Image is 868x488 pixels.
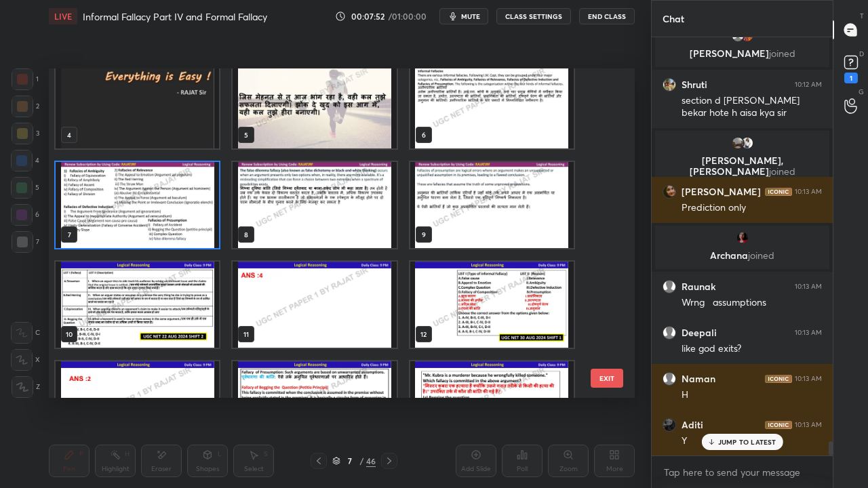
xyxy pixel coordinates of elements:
[56,361,219,447] img: 1759552607JUKYW6.pdf
[591,369,623,388] button: EXIT
[682,388,822,402] div: H
[718,438,776,446] p: JUMP TO LATEST
[11,204,39,226] div: 6
[410,62,574,148] img: 1759552607JUKYW6.pdf
[12,231,39,253] div: 7
[461,12,480,21] span: mute
[49,8,77,24] div: LIVE
[795,81,822,89] div: 10:12 AM
[844,73,858,83] div: 1
[233,361,396,447] img: 1759552607JUKYW6.pdf
[12,68,39,90] div: 1
[663,326,676,340] img: default.png
[682,327,717,339] h6: Deepali
[682,94,822,120] div: section d [PERSON_NAME] bekar hote h aisa kya sir
[859,49,864,59] p: D
[795,188,822,196] div: 10:13 AM
[410,361,574,447] img: 1759552607JUKYW6.pdf
[12,376,40,398] div: Z
[410,162,574,248] img: 1759552607JUKYW6.pdf
[56,162,219,248] img: 1759552607JUKYW6.pdf
[11,177,39,199] div: 5
[439,8,488,24] button: mute
[663,372,676,386] img: default.png
[769,165,795,178] span: joined
[663,418,676,432] img: cf83666505a24eaf9e8833e05dd55fb7.jpg
[748,249,774,262] span: joined
[663,250,821,261] p: Archana
[233,162,396,248] img: 1759552607JUKYW6.pdf
[860,11,864,21] p: T
[663,280,676,293] img: default.png
[343,457,357,465] div: 7
[663,48,821,59] p: [PERSON_NAME]
[682,281,715,293] h6: Raunak
[795,421,822,429] div: 10:13 AM
[682,186,761,198] h6: [PERSON_NAME]
[765,188,792,196] img: iconic-dark.1390631f.png
[56,62,219,148] img: 1759552607JUKYW6.pdf
[579,8,635,24] button: End Class
[682,79,707,91] h6: Shruti
[795,375,822,383] div: 10:13 AM
[682,419,703,431] h6: Aditi
[682,434,822,448] div: Y
[49,68,611,398] div: grid
[366,455,376,467] div: 46
[769,47,795,60] span: joined
[663,78,676,91] img: 9523d2fc05e641eaaafff261a66678e1.jpg
[741,136,754,150] img: 01d97fe9d1bb4bc98d16cc24c39bb72f.jpg
[682,296,822,310] div: Wrng assumptions
[731,136,745,150] img: 947de59317674c85b23081b4552e14f9.jpg
[496,8,571,24] button: CLASS SETTINGS
[233,262,396,348] img: 1759552607JUKYW6.pdf
[682,342,822,356] div: like god exits?
[56,262,219,348] img: 1759552607JUKYW6.pdf
[765,375,792,383] img: iconic-dark.1390631f.png
[410,262,574,348] img: 1759552607JUKYW6.pdf
[736,231,749,245] img: 7b048414352a4fedbc933fdf7bdc088c.jpg
[11,322,40,344] div: C
[233,62,396,148] img: 1759552607JUKYW6.pdf
[663,185,676,199] img: cd5a9f1d1321444b9a7393d5ef26527c.jpg
[795,283,822,291] div: 10:13 AM
[11,150,39,171] div: 4
[682,201,822,215] div: Prediction only
[11,349,40,371] div: X
[652,37,833,455] div: grid
[765,421,792,429] img: iconic-dark.1390631f.png
[652,1,695,37] p: Chat
[12,123,39,144] div: 3
[12,96,39,117] div: 2
[359,457,363,465] div: /
[795,329,822,337] div: 10:13 AM
[859,87,864,97] p: G
[663,155,821,177] p: [PERSON_NAME], [PERSON_NAME]
[83,10,267,23] h4: Informal Fallacy Part IV and Formal Fallacy
[682,373,715,385] h6: Naman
